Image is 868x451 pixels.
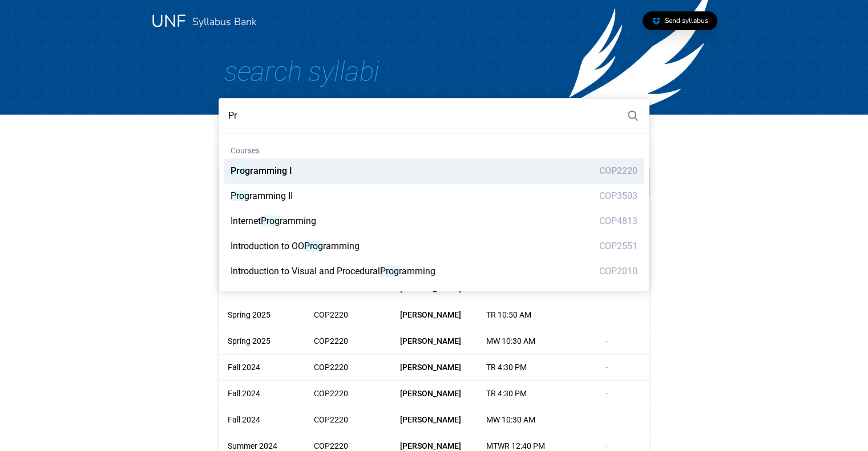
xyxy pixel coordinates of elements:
[151,10,185,33] a: UNF
[477,355,563,380] div: TR 4:30 PM
[219,302,305,328] div: Spring 2025
[477,328,563,354] div: MW 10:30 AM
[391,328,477,354] div: [PERSON_NAME]
[224,55,380,88] span: Search Syllabi
[605,389,608,398] span: -
[643,11,717,30] a: Send syllabus
[477,381,563,407] div: TR 4:30 PM
[305,381,391,407] div: COP2220
[605,336,608,346] span: -
[219,355,305,380] div: Fall 2024
[599,241,637,251] span: COP2551
[605,441,608,450] span: -
[323,241,360,251] span: ramming
[305,355,391,380] div: COP2220
[305,328,391,354] div: COP2220
[391,302,477,328] div: [PERSON_NAME]
[305,407,391,433] div: COP2220
[599,190,637,201] span: COP3503
[477,407,563,433] div: MW 10:30 AM
[599,216,637,226] span: COP4813
[599,266,637,277] span: COP2010
[231,266,380,277] span: Introduction to Visual and Procedural
[605,363,608,372] span: -
[219,381,305,407] div: Fall 2024
[605,310,608,319] span: -
[261,216,280,226] mark: Prog
[665,16,708,25] span: Send syllabus
[391,407,477,433] div: [PERSON_NAME]
[219,328,305,354] div: Spring 2025
[219,98,649,133] input: Search for a course
[304,241,323,251] mark: Prog
[380,266,399,277] mark: Prog
[399,266,435,277] span: ramming
[280,216,316,226] span: ramming
[231,190,249,201] mark: Prog
[305,302,391,328] div: COP2220
[231,165,250,176] mark: Prog
[219,407,305,433] div: Fall 2024
[605,415,608,424] span: -
[250,165,292,176] span: ramming I
[391,381,477,407] div: [PERSON_NAME]
[231,241,304,251] span: Introduction to OO
[249,190,293,201] span: ramming II
[231,216,261,226] span: Internet
[219,145,649,159] div: Courses
[599,165,637,176] span: COP2220
[477,302,563,328] div: TR 10:50 AM
[391,355,477,380] div: [PERSON_NAME]
[192,15,257,29] a: Syllabus Bank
